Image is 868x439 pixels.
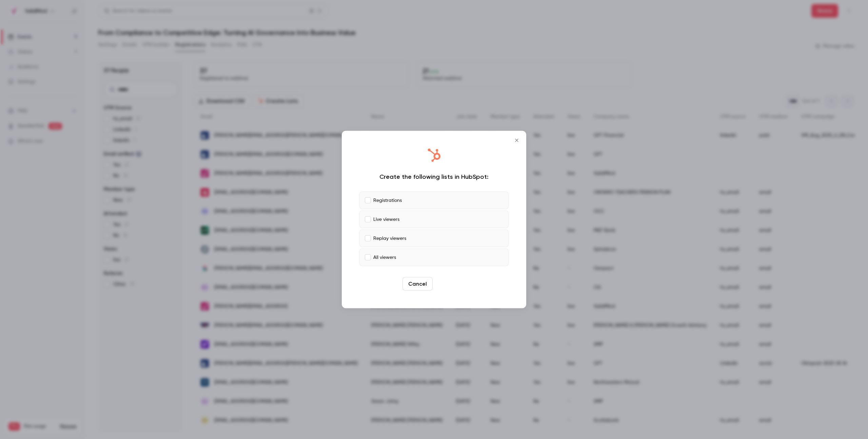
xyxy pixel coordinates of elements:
[373,216,399,223] p: Live viewers
[373,254,396,261] p: All viewers
[373,235,406,242] p: Replay viewers
[510,134,524,147] button: Close
[359,173,509,181] div: Create the following lists in HubSpot:
[435,277,466,291] button: Create
[373,197,402,204] p: Registrations
[402,277,433,291] button: Cancel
